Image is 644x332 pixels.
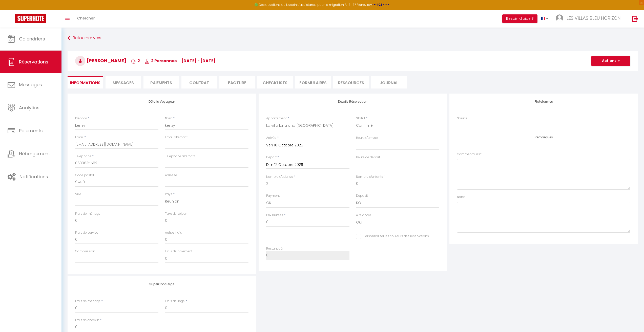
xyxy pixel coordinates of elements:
[131,58,140,64] span: 2
[75,135,84,140] label: Email
[165,173,177,178] label: Adresse
[552,10,627,28] a: ... LES VILLAS BLEU HORIZON
[75,173,94,178] label: Code postal
[75,282,248,286] h4: SuperConcierge
[266,100,440,103] h4: Détails Réservation
[75,249,95,254] label: Commission
[75,318,99,323] label: Frais de checkin
[19,173,48,180] span: Notifications
[266,155,277,160] label: Départ
[266,213,283,218] label: Prix nuitées
[295,76,331,88] li: FORMULAIRES
[556,14,563,22] img: ...
[165,135,188,140] label: Email alternatif
[181,58,216,64] span: [DATE] - [DATE]
[356,213,371,218] label: A relancer
[356,193,368,198] label: Deposit
[165,192,172,197] label: Pays
[356,136,378,140] label: Heure d'arrivée
[77,15,95,21] span: Chercher
[19,104,39,111] span: Analytics
[591,56,630,66] button: Actions
[75,57,126,64] span: [PERSON_NAME]
[15,14,46,23] img: Super Booking
[266,246,283,251] label: Restant dû
[181,76,217,88] li: Contrat
[219,76,255,88] li: Facture
[266,193,280,198] label: Payment
[356,155,380,160] label: Heure de départ
[457,152,482,157] label: Commentaires
[19,81,42,88] span: Messages
[502,14,537,23] button: Besoin d'aide ?
[19,36,45,42] span: Calendriers
[75,211,100,216] label: Frais de ménage
[19,150,50,157] span: Hébergement
[165,211,187,216] label: Taxe de séjour
[165,154,195,159] label: Téléphone alternatif
[333,76,369,88] li: Ressources
[75,299,100,304] label: Frais de ménage
[68,34,638,43] a: Retourner vers
[75,116,87,121] label: Prénom
[165,299,185,304] label: Frais de linge
[266,174,293,179] label: Nombre d'adultes
[75,100,248,103] h4: Détails Voyageur
[457,136,630,139] h4: Remarques
[19,127,43,134] span: Paiements
[75,230,98,235] label: Frais de service
[457,116,468,121] label: Source
[165,116,172,121] label: Nom
[632,15,638,22] img: logout
[75,154,91,159] label: Téléphone
[145,58,177,64] span: 2 Personnes
[356,174,383,179] label: Nombre d'enfants
[567,15,620,21] span: LES VILLAS BLEU HORIZON
[165,249,192,254] label: Frais de paiement
[457,100,630,103] h4: Plateformes
[371,76,407,88] li: Journal
[257,76,293,88] li: CHECKLISTS
[356,116,365,121] label: Statut
[143,76,179,88] li: Paiements
[19,59,48,65] span: Réservations
[372,3,390,7] a: >>> ICI <<<<
[165,230,182,235] label: Autres frais
[73,10,98,28] a: Chercher
[266,116,287,121] label: Appartement
[68,76,103,88] li: Informations
[266,136,276,140] label: Arrivée
[457,195,466,200] label: Notes
[113,80,134,86] span: Messages
[75,192,81,197] label: Ville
